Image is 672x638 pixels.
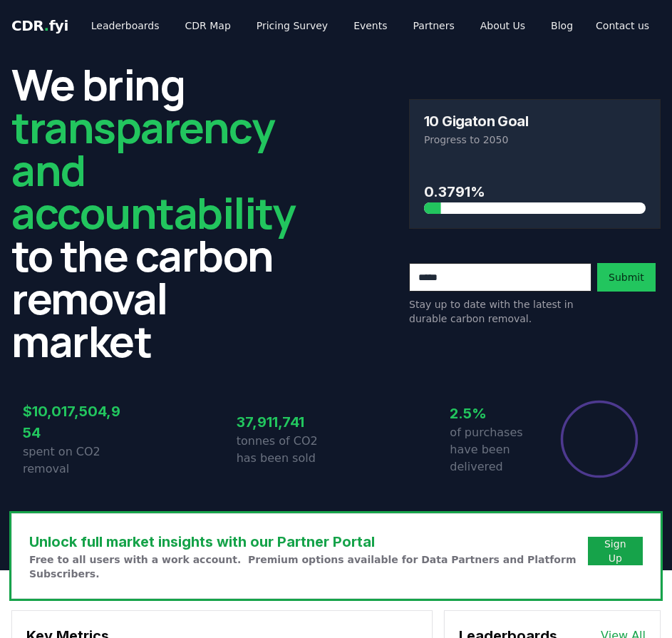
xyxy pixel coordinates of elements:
[584,13,661,38] a: Contact us
[11,63,295,362] h2: We bring to the carbon removal market
[588,537,643,565] button: Sign Up
[424,181,646,202] h3: 0.3791%
[559,399,639,479] div: Percentage of sales delivered
[599,537,631,565] a: Sign Up
[469,13,537,38] a: About Us
[237,433,336,467] p: tonnes of CO2 has been sold
[237,411,336,433] h3: 37,911,741
[342,13,398,38] a: Events
[402,13,466,38] a: Partners
[23,443,123,478] p: spent on CO2 removal
[80,13,584,38] nav: Main
[245,13,339,38] a: Pricing Survey
[11,98,295,242] span: transparency and accountability
[80,13,171,38] a: Leaderboards
[539,13,584,38] a: Blog
[29,531,588,552] h3: Unlock full market insights with our Partner Portal
[44,17,49,34] span: .
[450,424,549,475] p: of purchases have been delivered
[29,552,588,581] p: Free to all users with a work account. Premium options available for Data Partners and Platform S...
[450,403,549,424] h3: 2.5%
[424,133,646,147] p: Progress to 2050
[23,401,123,443] h3: $10,017,504,954
[424,114,528,128] h3: 10 Gigaton Goal
[174,13,242,38] a: CDR Map
[11,16,68,36] a: CDR.fyi
[409,297,591,326] p: Stay up to date with the latest in durable carbon removal.
[597,263,656,292] button: Submit
[11,17,68,34] span: CDR fyi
